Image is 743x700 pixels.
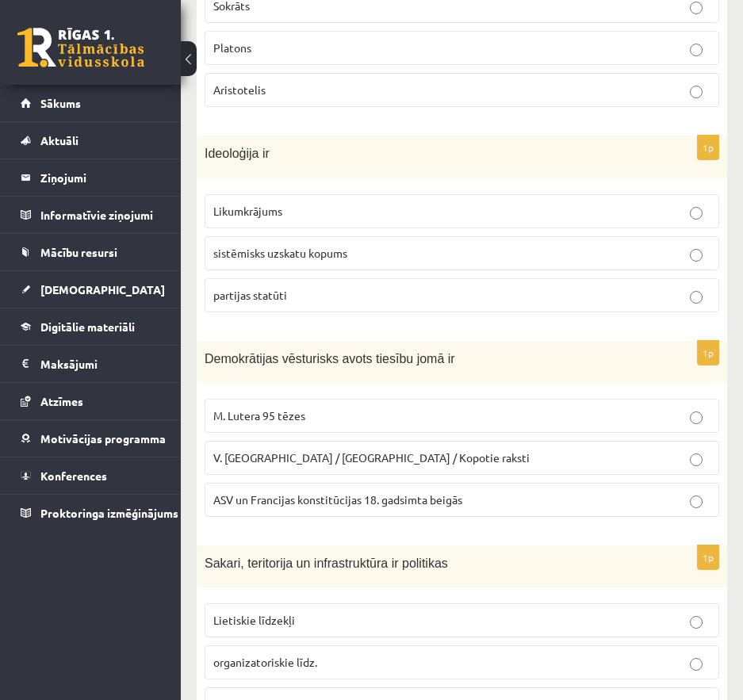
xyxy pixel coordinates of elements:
[697,340,719,365] p: 1p
[697,135,719,160] p: 1p
[21,383,161,419] a: Atzīmes
[205,352,455,365] span: Demokrātijas vēsturisks avots tiesību jomā ir
[690,658,703,671] input: organizatoriskie līdz.
[40,431,166,446] span: Motivācijas programma
[213,246,347,260] span: sistēmisks uzskatu kopums
[690,44,703,56] input: Platons
[690,495,703,508] input: ASV un Francijas konstitūcijas 18. gadsimta beigās
[40,96,81,110] span: Sākums
[213,450,530,465] span: V. [GEOGRAPHIC_DATA] / [GEOGRAPHIC_DATA] / Kopotie raksti
[690,86,703,98] input: Aristotelis
[690,453,703,466] input: V. [GEOGRAPHIC_DATA] / [GEOGRAPHIC_DATA] / Kopotie raksti
[17,28,144,67] a: Rīgas 1. Tālmācības vidusskola
[40,282,165,296] span: [DEMOGRAPHIC_DATA]
[21,271,161,308] a: [DEMOGRAPHIC_DATA]
[690,411,703,424] input: M. Lutera 95 tēzes
[40,394,83,408] span: Atzīmes
[21,234,161,270] a: Mācību resursi
[40,159,161,196] legend: Ziņojumi
[213,40,251,55] span: Platons
[690,291,703,304] input: partijas statūti
[21,346,161,382] a: Maksājumi
[213,492,462,507] span: ASV un Francijas konstitūcijas 18. gadsimta beigās
[690,249,703,262] input: sistēmisks uzskatu kopums
[21,122,161,159] a: Aktuāli
[697,545,719,570] p: 1p
[213,204,282,218] span: Likumkrājums
[40,346,161,382] legend: Maksājumi
[21,308,161,345] a: Digitālie materiāli
[40,245,117,259] span: Mācību resursi
[40,197,161,233] legend: Informatīvie ziņojumi
[205,147,270,160] span: Ideoloģija ir
[690,207,703,220] input: Likumkrājums
[21,159,161,196] a: Ziņojumi
[21,457,161,494] a: Konferences
[213,655,317,669] span: organizatoriskie līdz.
[21,420,161,457] a: Motivācijas programma
[213,288,287,302] span: partijas statūti
[205,557,448,570] span: Sakari, teritorija un infrastruktūra ir politikas
[40,469,107,483] span: Konferences
[40,506,178,520] span: Proktoringa izmēģinājums
[690,2,703,14] input: Sokrāts
[40,133,79,147] span: Aktuāli
[690,616,703,629] input: Lietiskie līdzekļi
[40,319,135,334] span: Digitālie materiāli
[213,408,305,423] span: M. Lutera 95 tēzes
[21,495,161,531] a: Proktoringa izmēģinājums
[21,85,161,121] a: Sākums
[213,613,295,627] span: Lietiskie līdzekļi
[213,82,266,97] span: Aristotelis
[21,197,161,233] a: Informatīvie ziņojumi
